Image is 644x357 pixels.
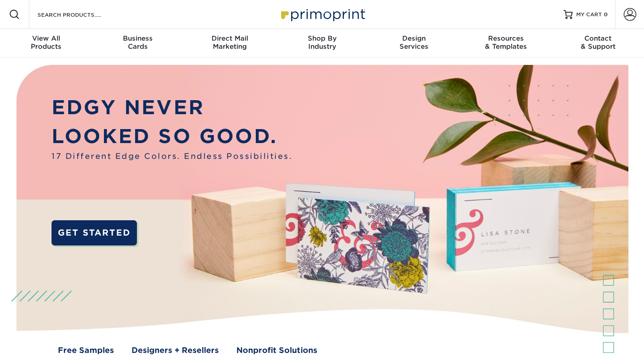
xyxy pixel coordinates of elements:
[92,34,184,42] span: Business
[52,220,137,246] a: GET STARTED
[37,9,125,20] input: SEARCH PRODUCTS.....
[277,5,367,24] img: Primoprint
[52,151,292,162] span: 17 Different Edge Colors. Endless Possibilities.
[132,345,219,357] a: Designers + Resellers
[552,34,644,42] span: Contact
[576,11,602,19] span: MY CART
[460,34,552,51] div: & Templates
[460,34,552,42] span: Resources
[604,11,608,18] span: 0
[52,93,292,122] p: EDGY NEVER
[92,34,184,51] div: Cards
[276,34,368,42] span: Shop By
[552,34,644,51] div: & Support
[236,345,317,357] a: Nonprofit Solutions
[92,29,184,58] a: BusinessCards
[368,34,460,42] span: Design
[52,122,292,151] p: LOOKED SO GOOD.
[184,29,276,58] a: Direct MailMarketing
[184,34,276,51] div: Marketing
[368,34,460,51] div: Services
[460,29,552,58] a: Resources& Templates
[276,34,368,51] div: Industry
[368,29,460,58] a: DesignServices
[58,345,114,357] a: Free Samples
[552,29,644,58] a: Contact& Support
[276,29,368,58] a: Shop ByIndustry
[184,34,276,42] span: Direct Mail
